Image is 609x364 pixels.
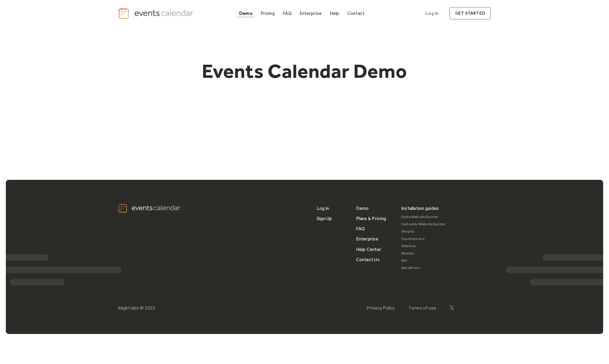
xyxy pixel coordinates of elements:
[145,305,155,311] div: 2025
[258,9,277,17] a: Pricing
[401,221,446,228] a: GoDaddy Website Builder
[356,203,369,213] a: Demo
[317,213,332,224] a: Sign Up
[420,7,444,20] a: Log In
[356,213,386,224] a: Plans & Pricing
[401,250,446,257] a: Weebly
[367,305,395,311] a: Privacy Policy
[356,244,382,254] a: Help Center
[118,7,195,19] a: home
[401,228,446,235] a: Shopify
[118,305,144,311] div: inlight labs ©
[401,213,446,221] a: Duda Website Builder
[401,235,446,242] a: Squarespace
[408,305,436,311] a: Terms of use
[283,12,292,15] div: FAQ
[317,203,329,213] a: Log in
[356,234,378,244] a: Enterprise
[401,242,446,250] a: Webflow
[193,59,416,83] h1: Events Calendar Demo
[401,257,446,264] a: Wix
[239,12,253,15] div: Demo
[237,9,255,17] a: Demo
[261,12,275,15] div: Pricing
[356,254,380,265] a: Contact Us
[356,224,365,234] a: FAQ
[297,9,324,17] a: Enterprise
[347,12,365,15] div: Contact
[401,264,446,272] a: WordPress
[300,12,322,15] div: Enterprise
[280,9,294,17] a: FAQ
[345,9,367,17] a: Contact
[401,203,439,213] div: Installation guides
[328,9,342,17] a: Help
[449,7,491,20] a: get started
[330,12,339,15] div: Help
